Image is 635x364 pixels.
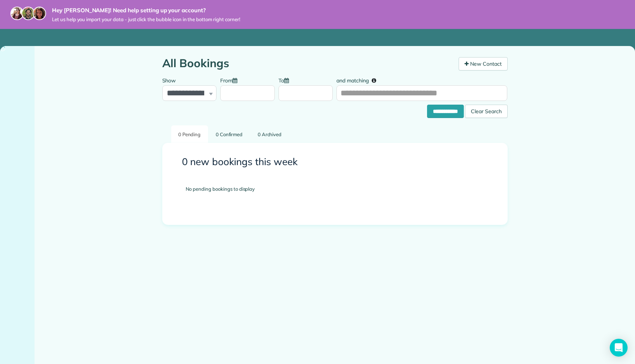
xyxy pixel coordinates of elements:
label: and matching [336,73,381,87]
h1: All Bookings [162,57,453,69]
a: New Contact [459,57,508,70]
a: Clear Search [465,106,508,112]
div: Open Intercom Messenger [610,339,628,357]
img: maria-72a9807cf96188c08ef61303f053569d2e2a8a1cde33d635c8a3ac13582a053d.jpg [10,7,24,20]
strong: Hey [PERSON_NAME]! Need help setting up your account? [52,7,240,14]
a: 0 Archived [250,125,289,143]
span: Let us help you import your data - just click the bubble icon in the bottom right corner! [52,16,240,23]
img: michelle-19f622bdf1676172e81f8f8fba1fb50e276960ebfe0243fe18214015130c80e4.jpg [33,7,46,20]
a: 0 Pending [171,125,208,143]
img: jorge-587dff0eeaa6aab1f244e6dc62b8924c3b6ad411094392a53c71c6c4a576187d.jpg [22,7,35,20]
h3: 0 new bookings this week [182,157,488,167]
label: To [279,73,293,87]
a: 0 Confirmed [209,125,250,143]
div: Clear Search [465,105,508,118]
div: No pending bookings to display [175,174,495,204]
label: From [220,73,241,87]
